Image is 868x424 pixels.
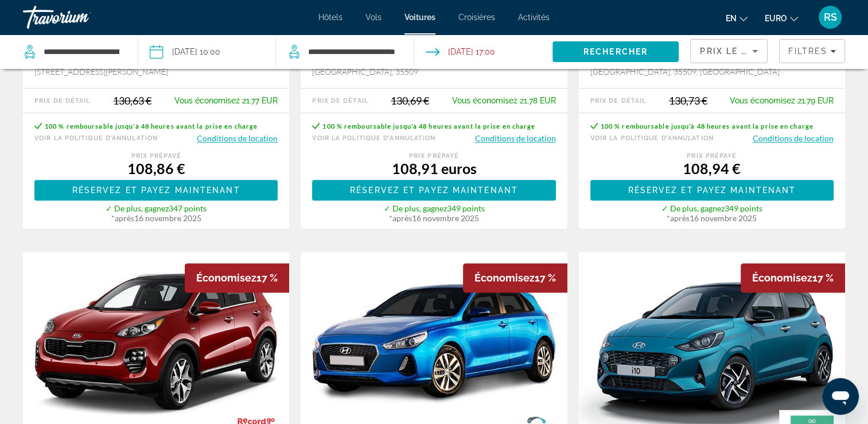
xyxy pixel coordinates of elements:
button: Réservez et payez maintenant [590,180,834,201]
span: Vous économisez [452,96,517,105]
div: 108,91 euros [312,160,555,177]
div: 21.78 EUR [452,96,556,105]
font: 16 novembre 2025 [115,213,201,223]
span: après [670,213,690,223]
div: 130,69 € [391,94,429,107]
a: Activités [518,13,550,22]
span: Filtres [788,47,827,56]
div: 108,86 € [34,160,278,177]
button: Réservez et payez maintenant [34,180,278,201]
span: Économisez [196,272,256,284]
mat-select: Trier par [700,44,758,58]
input: Rechercher le lieu de dépôt [307,43,396,60]
span: Vous économisez [174,96,240,105]
span: 349 points [725,203,762,213]
span: Réservez et payez maintenant [628,186,796,195]
div: Prix de détail [590,97,646,105]
button: Changer la langue [726,10,748,26]
button: Conditions de location [475,133,556,144]
span: ✓ De plus, gagnez [661,203,725,213]
input: Rechercher le lieu de prise en charge [42,43,120,60]
button: Voir la politique d’annulation [312,133,435,144]
span: EURO [765,14,787,23]
div: 130,73 € [669,94,707,107]
button: Conditions de location [753,133,834,144]
span: RS [824,11,837,23]
a: Croisières [458,13,495,22]
div: 130,63 € [113,94,151,107]
span: Prix le plus bas [700,47,790,56]
img: Hyundai i30 or similar [301,278,567,409]
span: Rechercher [583,47,648,56]
span: Économisez [752,272,812,284]
span: après [392,213,412,223]
a: Travorium [23,2,138,32]
span: 100 % remboursable jusqu’à 48 heures avant la prise en charge [45,122,258,130]
button: Filtres [779,39,845,63]
button: Voir la politique d’annulation [590,133,714,144]
span: ✓ De plus, gagnez [106,203,169,213]
div: 17 % [463,263,567,292]
span: Vous économisez [730,96,795,105]
div: 17 % [741,263,845,292]
div: Prix de détail [34,97,90,105]
span: 100 % remboursable jusqu’à 48 heures avant la prise en charge [601,122,813,130]
span: Réservez et payez maintenant [350,186,518,195]
div: Prix de détail [312,97,368,105]
span: Réservez et payez maintenant [72,186,240,195]
div: [STREET_ADDRESS][PERSON_NAME] [34,67,278,76]
span: 347 points [169,203,207,213]
button: Changer de devise [765,10,798,26]
img: Kia Sportage or similar [23,265,289,422]
button: Menu utilisateur [815,5,845,29]
button: Conditions de location [197,133,278,144]
div: Prix prépayé [590,152,834,160]
button: Ouvrir le sélecteur de date et d’heure de restitution [426,34,495,69]
iframe: Bouton de lancement de la fenêtre de messagerie [822,378,859,415]
div: 21.79 EUR [730,96,834,105]
div: Prix prépayé [34,152,278,160]
font: 16 novembre 2025 [670,213,757,223]
a: Vols [365,13,382,22]
button: Réservez et payez maintenant [312,180,555,201]
span: 349 points [446,203,484,213]
a: Voitures [404,13,435,22]
button: Voir la politique d’annulation [34,133,158,144]
button: Rechercher [552,41,679,62]
span: après [115,213,134,223]
div: 108,94 € [590,160,834,177]
font: 16 novembre 2025 [392,213,479,223]
div: 21.77 EUR [174,96,278,105]
span: Économisez [474,272,535,284]
a: Hôtels [318,13,342,22]
span: en [726,14,737,23]
span: ✓ De plus, gagnez [383,203,446,213]
span: 100 % remboursable jusqu’à 48 heures avant la prise en charge [322,122,535,130]
div: Prix prépayé [312,152,555,160]
button: Date de prise en charge : 09 nov. 2025 10:00 [150,34,220,69]
div: 17 % [185,263,289,292]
